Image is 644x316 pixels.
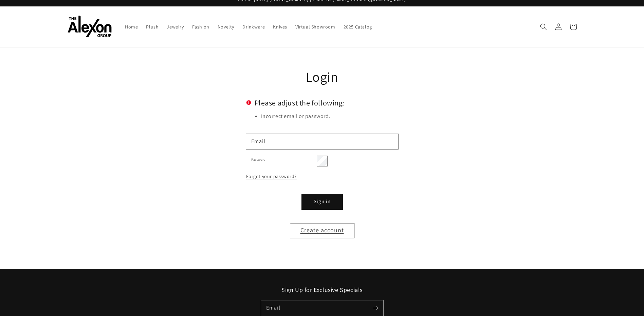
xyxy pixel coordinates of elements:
a: Fashion [188,20,214,34]
h2: Please adjust the following: [246,99,398,106]
a: Virtual Showroom [291,20,339,34]
span: Home [125,24,138,30]
summary: Search [536,19,551,34]
a: Knives [269,20,291,34]
span: Fashion [192,24,209,30]
h1: Login [246,68,398,85]
a: 2025 Catalog [339,20,376,34]
span: Jewelry [167,24,184,30]
span: 2025 Catalog [344,24,372,30]
span: Plush [146,24,159,30]
a: Drinkware [238,20,269,34]
a: Novelty [214,20,238,34]
a: Plush [142,20,163,34]
span: Drinkware [242,24,265,30]
a: Create account [290,223,354,238]
a: Forgot your password? [246,172,297,181]
a: Jewelry [163,20,188,34]
li: Incorrect email or password. [261,112,398,121]
h2: Sign Up for Exclusive Specials [68,286,577,294]
span: Novelty [218,24,234,30]
button: Subscribe [368,300,383,315]
span: Virtual Showroom [295,24,335,30]
button: Sign in [302,194,343,210]
img: The Alexon Group [68,16,112,38]
a: Home [121,20,142,34]
span: Knives [273,24,287,30]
